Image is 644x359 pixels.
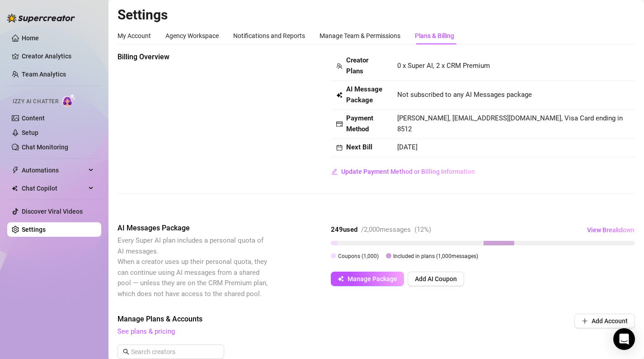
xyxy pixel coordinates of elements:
[414,225,431,234] span: ( 12 %)
[587,223,635,237] button: View Breakdown
[22,49,94,63] a: Creator Analytics
[331,164,475,179] button: Update Payment Method or Billing Information
[22,163,86,177] span: Automations
[22,71,66,78] a: Team Analytics
[336,144,343,151] span: calendar
[12,167,19,174] span: thunderbolt
[397,62,490,70] span: 0 x Super AI, 2 x CRM Premium
[12,185,18,191] img: Chat Copilot
[397,114,623,133] span: [PERSON_NAME], [EMAIL_ADDRESS][DOMAIN_NAME], Visa Card ending in 8512
[331,225,357,234] strong: 249 used
[613,328,635,350] div: Open Intercom Messenger
[415,275,457,282] span: Add AI Coupon
[123,349,129,355] span: search
[118,236,268,298] span: Every Super AI plan includes a personal quota of AI messages. When a creator uses up their person...
[331,272,404,286] button: Manage Package
[336,121,343,127] span: credit-card
[415,31,454,41] div: Plans & Billing
[22,144,68,151] a: Chat Monitoring
[22,34,39,42] a: Home
[346,114,373,133] strong: Payment Method
[346,85,382,104] strong: AI Message Package
[397,143,418,151] span: [DATE]
[341,168,475,175] span: Update Payment Method or Billing Information
[336,63,343,69] span: team
[346,143,372,151] strong: Next Bill
[118,6,635,24] h2: Settings
[587,226,635,234] span: View Breakdown
[361,225,411,234] span: / 2,000 messages
[118,327,175,335] a: See plans & pricing
[408,272,464,286] button: Add AI Coupon
[320,31,400,41] div: Manage Team & Permissions
[574,314,635,328] button: Add Account
[118,52,269,62] span: Billing Overview
[331,168,338,175] span: edit
[338,253,379,259] span: Coupons ( 1,000 )
[582,318,588,324] span: plus
[7,14,75,23] img: logo-BBDzfeDw.svg
[131,347,212,357] input: Search creators
[165,31,219,41] div: Agency Workspace
[346,56,368,75] strong: Creator Plans
[397,90,532,101] span: Not subscribed to any AI Messages package
[592,317,628,325] span: Add Account
[233,31,305,41] div: Notifications and Reports
[22,208,83,215] a: Discover Viral Videos
[62,94,76,107] img: AI Chatter
[393,253,478,259] span: Included in plans ( 1,000 messages)
[22,181,86,196] span: Chat Copilot
[22,226,46,233] a: Settings
[13,97,58,106] span: Izzy AI Chatter
[118,31,151,41] div: My Account
[348,275,397,282] span: Manage Package
[118,314,513,325] span: Manage Plans & Accounts
[22,115,45,122] a: Content
[22,129,38,136] a: Setup
[118,223,269,234] span: AI Messages Package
